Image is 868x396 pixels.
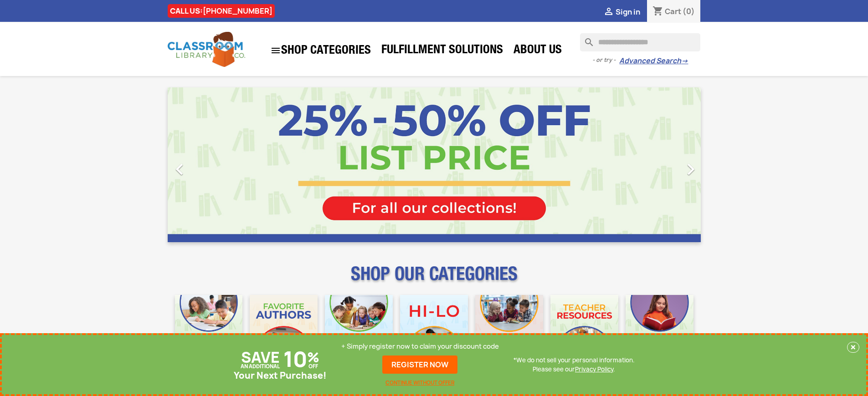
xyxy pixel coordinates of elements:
i: shopping_cart [652,6,663,17]
img: CLC_Teacher_Resources_Mobile.jpg [550,295,618,363]
span: → [681,56,688,66]
img: CLC_Fiction_Nonfiction_Mobile.jpg [475,295,543,363]
img: CLC_HiLo_Mobile.jpg [400,295,468,363]
a: Fulfillment Solutions [377,42,508,60]
p: SHOP OUR CATEGORIES [168,271,701,288]
i:  [270,45,281,56]
i:  [603,7,614,18]
img: Classroom Library Company [168,32,245,67]
img: CLC_Phonics_And_Decodables_Mobile.jpg [325,295,393,363]
img: CLC_Dyslexia_Mobile.jpg [626,295,693,363]
span: Cart [665,6,681,16]
a:  Sign in [603,7,640,17]
img: CLC_Favorite_Authors_Mobile.jpg [250,295,318,363]
ul: Carousel container [168,87,701,242]
span: Sign in [616,7,640,17]
span: (0) [683,6,695,16]
i:  [679,158,702,181]
i: search [580,33,591,44]
a: SHOP CATEGORIES [266,41,375,61]
a: [PHONE_NUMBER] [203,6,272,16]
img: CLC_Bulk_Mobile.jpg [175,295,243,363]
a: Next [621,87,701,242]
a: Advanced Search→ [619,56,688,66]
i:  [168,158,191,181]
div: CALL US: [168,4,275,18]
input: Search [580,33,700,51]
span: - or try - [592,56,619,65]
a: About Us [509,42,566,60]
a: Previous [168,87,248,242]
